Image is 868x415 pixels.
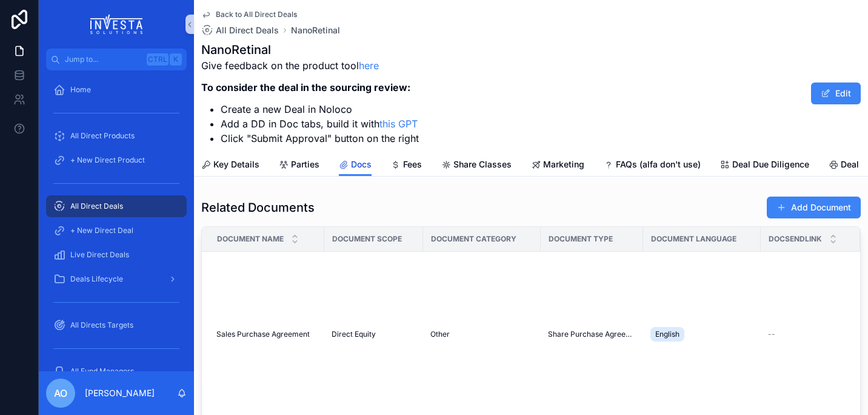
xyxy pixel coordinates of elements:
a: + New Direct Product [46,149,187,171]
span: All Directs Targets [70,320,133,330]
a: Sales Purchase Agreement [216,329,317,339]
a: FAQs (alfa don't use) [604,154,701,178]
span: AO [54,386,67,400]
span: Share Classes [453,158,512,170]
span: Deals Lifecycle [70,274,123,284]
span: Sales Purchase Agreement [216,329,310,339]
a: All Direct Products [46,125,187,147]
a: here [359,59,379,72]
span: Deal Due Diligence [732,158,809,170]
a: Live Direct Deals [46,244,187,266]
a: Back to All Direct Deals [201,10,297,19]
span: Document Language [651,234,736,244]
span: Document Name [217,234,284,244]
a: Key Details [201,154,259,178]
span: Document Type [549,234,613,244]
a: All Direct Deals [46,195,187,217]
img: App logo [90,15,143,34]
li: Create a new Deal in Noloco [221,102,419,116]
a: Marketing [531,154,584,178]
span: Ctrl [147,53,169,66]
span: Docs [351,158,372,170]
span: All Direct Products [70,131,135,141]
span: Direct Equity [332,329,376,339]
a: Parties [279,154,319,178]
span: Document Category [431,234,516,244]
a: Deal Due Diligence [720,154,809,178]
button: Edit [811,83,861,104]
a: English [650,325,753,344]
span: FAQs (alfa don't use) [616,158,701,170]
span: Jump to... [65,55,142,64]
a: + New Direct Deal [46,220,187,241]
span: Back to All Direct Deals [216,10,297,19]
span: + New Direct Deal [70,226,133,235]
span: Marketing [543,158,584,170]
a: Direct Equity [332,329,416,339]
p: [PERSON_NAME] [85,387,155,399]
li: Add a DD in Doc tabs, build it with [221,116,419,131]
a: Home [46,79,187,101]
a: Docs [339,154,372,177]
a: NanoRetinal [291,24,340,36]
span: Key Details [213,158,259,170]
span: All Fund Managers [70,366,134,376]
span: + New Direct Product [70,155,145,165]
span: Fees [403,158,422,170]
span: All Direct Deals [70,201,123,211]
a: Fees [391,154,422,178]
a: Deals Lifecycle [46,268,187,290]
a: Share Classes [441,154,512,178]
span: DocSendLink [769,234,822,244]
a: Share Purchase Agreement [548,329,636,339]
h1: Related Documents [201,199,315,216]
a: this GPT [379,118,418,130]
span: -- [768,329,775,339]
div: scrollable content [39,70,194,371]
span: All Direct Deals [216,24,279,36]
span: Home [70,85,91,95]
p: Give feedback on the product tool [201,58,419,73]
span: Parties [291,158,319,170]
button: Add Document [767,197,861,218]
span: English [655,329,679,339]
h1: NanoRetinal [201,41,419,58]
a: All Direct Deals [201,24,279,36]
a: All Fund Managers [46,360,187,382]
a: -- [768,329,853,339]
a: Other [430,329,533,339]
span: Live Direct Deals [70,250,129,260]
button: Jump to...CtrlK [46,49,187,70]
span: Other [430,329,450,339]
span: K [171,55,181,64]
a: All Directs Targets [46,314,187,336]
li: Click "Submit Approval" button on the right [221,131,419,146]
span: Document Scope [332,234,402,244]
strong: To consider the deal in the sourcing review: [201,81,410,93]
